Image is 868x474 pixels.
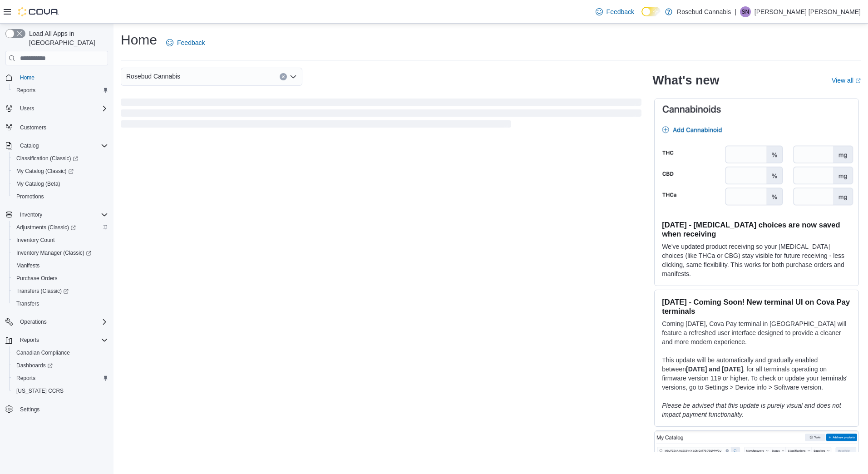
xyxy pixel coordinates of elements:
[16,316,50,327] button: Operations
[662,220,851,238] h3: [DATE] - [MEDICAL_DATA] choices are now saved when receiving
[13,85,39,96] a: Reports
[13,260,108,271] span: Manifests
[13,385,108,396] span: Washington CCRS
[16,275,58,282] span: Purchase Orders
[20,336,39,344] span: Reports
[13,85,108,96] span: Reports
[2,120,112,133] button: Customers
[280,73,287,80] button: Clear input
[16,72,38,83] a: Home
[13,360,108,371] span: Dashboards
[9,297,112,310] button: Transfers
[20,105,34,112] span: Users
[16,375,35,382] span: Reports
[16,404,108,415] span: Settings
[2,316,112,328] button: Operations
[13,298,108,309] span: Transfers
[755,6,861,17] p: [PERSON_NAME] [PERSON_NAME]
[16,103,38,114] button: Users
[9,272,112,285] button: Purchase Orders
[121,31,157,49] h1: Home
[16,362,53,369] span: Dashboards
[9,385,112,397] button: [US_STATE] CCRS
[662,242,851,278] p: We've updated product receiving so your [MEDICAL_DATA] choices (like THCa or CBG) stay visible fo...
[16,209,108,220] span: Inventory
[2,334,112,346] button: Reports
[20,142,39,149] span: Catalog
[16,193,44,200] span: Promotions
[2,102,112,115] button: Users
[13,260,43,271] a: Manifests
[677,6,731,17] p: Rosebud Cannabis
[16,387,64,395] span: [US_STATE] CCRS
[13,178,64,189] a: My Catalog (Beta)
[13,347,108,358] span: Canadian Compliance
[607,7,634,16] span: Feedback
[662,355,851,392] p: This update will be automatically and gradually enabled between , for all terminals operating on ...
[290,73,297,80] button: Open list of options
[9,84,112,97] button: Reports
[9,346,112,359] button: Canadian Compliance
[126,71,180,82] span: Rosebud Cannabis
[652,73,719,88] h2: What's new
[735,6,736,17] p: |
[9,285,112,297] a: Transfers (Classic)
[662,319,851,346] p: Coming [DATE], Cova Pay terminal in [GEOGRAPHIC_DATA] will feature a refreshed user interface des...
[9,221,112,234] a: Adjustments (Classic)
[16,140,108,151] span: Catalog
[16,224,76,231] span: Adjustments (Classic)
[13,286,72,296] a: Transfers (Classic)
[641,7,661,16] input: Dark Mode
[2,71,112,84] button: Home
[740,6,751,17] div: Salvatore Nicola Vescio
[13,286,108,296] span: Transfers (Classic)
[662,402,841,418] em: Please be advised that this update is purely visual and does not impact payment functionality.
[9,190,112,203] button: Promotions
[9,165,112,178] a: My Catalog (Classic)
[13,360,56,371] a: Dashboards
[16,404,43,415] a: Settings
[16,249,91,257] span: Inventory Manager (Classic)
[9,234,112,247] button: Inventory Count
[16,262,39,269] span: Manifests
[13,235,108,246] span: Inventory Count
[20,211,42,218] span: Inventory
[13,373,108,384] span: Reports
[592,3,638,21] a: Feedback
[13,273,61,284] a: Purchase Orders
[13,191,48,202] a: Promotions
[16,316,108,327] span: Operations
[13,247,108,258] span: Inventory Manager (Classic)
[16,335,43,346] button: Reports
[20,74,35,81] span: Home
[2,403,112,416] button: Settings
[177,38,205,47] span: Feedback
[13,247,95,258] a: Inventory Manager (Classic)
[18,7,59,16] img: Cova
[16,349,70,356] span: Canadian Compliance
[2,139,112,152] button: Catalog
[13,273,108,284] span: Purchase Orders
[16,87,35,94] span: Reports
[9,152,112,165] a: Classification (Classic)
[16,103,108,114] span: Users
[13,153,108,164] span: Classification (Classic)
[13,385,67,396] a: [US_STATE] CCRS
[855,78,861,84] svg: External link
[9,247,112,259] a: Inventory Manager (Classic)
[9,372,112,385] button: Reports
[20,318,47,326] span: Operations
[13,178,108,189] span: My Catalog (Beta)
[16,287,69,295] span: Transfers (Classic)
[662,297,851,316] h3: [DATE] - Coming Soon! New terminal UI on Cova Pay terminals
[20,406,39,413] span: Settings
[16,121,108,133] span: Customers
[13,191,108,202] span: Promotions
[686,365,743,373] strong: [DATE] and [DATE]
[5,67,108,439] nav: Complex example
[163,34,208,52] a: Feedback
[9,359,112,372] a: Dashboards
[741,6,749,17] span: SN
[16,140,42,151] button: Catalog
[16,335,108,346] span: Reports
